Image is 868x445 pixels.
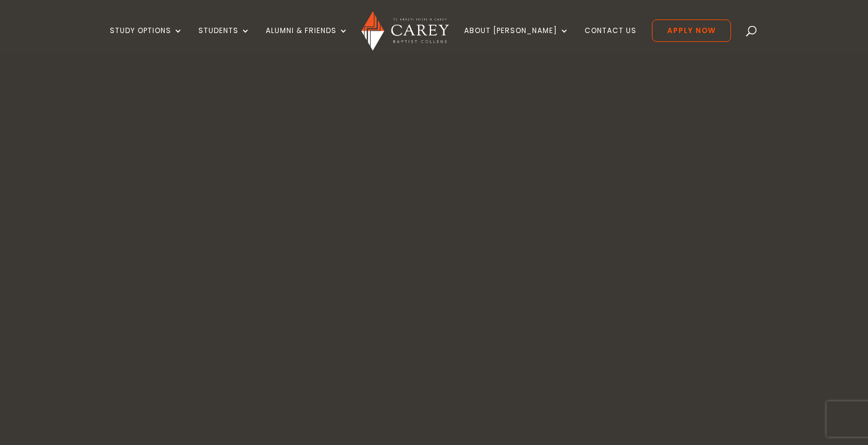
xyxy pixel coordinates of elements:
[198,27,250,54] a: Students
[652,19,731,42] a: Apply Now
[110,27,183,54] a: Study Options
[266,27,348,54] a: Alumni & Friends
[464,27,569,54] a: About [PERSON_NAME]
[585,27,637,54] a: Contact Us
[361,11,448,51] img: Carey Baptist College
